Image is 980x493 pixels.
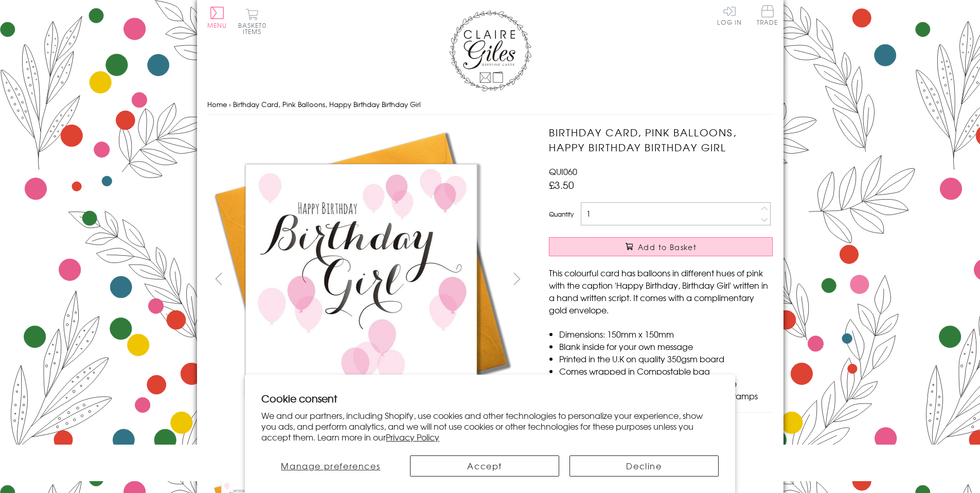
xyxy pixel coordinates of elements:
a: Home [207,99,227,109]
button: Menu [207,7,227,28]
li: Blank inside for your own message [559,340,773,353]
button: next [505,267,528,290]
a: Trade [757,5,778,27]
span: Trade [757,5,778,25]
span: £3.50 [549,178,574,192]
h1: Birthday Card, Pink Balloons, Happy Birthday Birthday Girl [549,125,773,155]
button: Decline [569,455,719,477]
li: Printed in the U.K on quality 350gsm board [559,353,773,365]
label: Quantity [549,209,574,219]
li: Comes wrapped in Compostable bag [559,365,773,377]
span: Manage preferences [281,460,380,472]
a: Privacy Policy [386,431,439,443]
span: › [229,99,231,109]
li: Dimensions: 150mm x 150mm [559,328,773,340]
span: 0 items [243,21,266,36]
button: prev [207,267,230,290]
button: Accept [410,455,559,477]
button: Add to Basket [549,237,773,256]
button: Manage preferences [261,455,400,477]
p: This colourful card has balloons in different hues of pink with the caption 'Happy Birthday, Birt... [549,267,773,316]
p: We and our partners, including Shopify, use cookies and other technologies to personalize your ex... [261,410,719,442]
span: Add to Basket [638,242,697,252]
button: Basket0 items [238,8,266,34]
img: Claire Giles Greetings Cards [449,10,531,92]
a: Log In [717,5,742,25]
span: Birthday Card, Pink Balloons, Happy Birthday Birthday Girl [233,99,421,109]
span: QUI060 [549,165,577,178]
img: Birthday Card, Pink Balloons, Happy Birthday Birthday Girl [207,125,516,434]
span: Menu [207,21,227,30]
h2: Cookie consent [261,391,719,406]
nav: breadcrumbs [207,94,773,115]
